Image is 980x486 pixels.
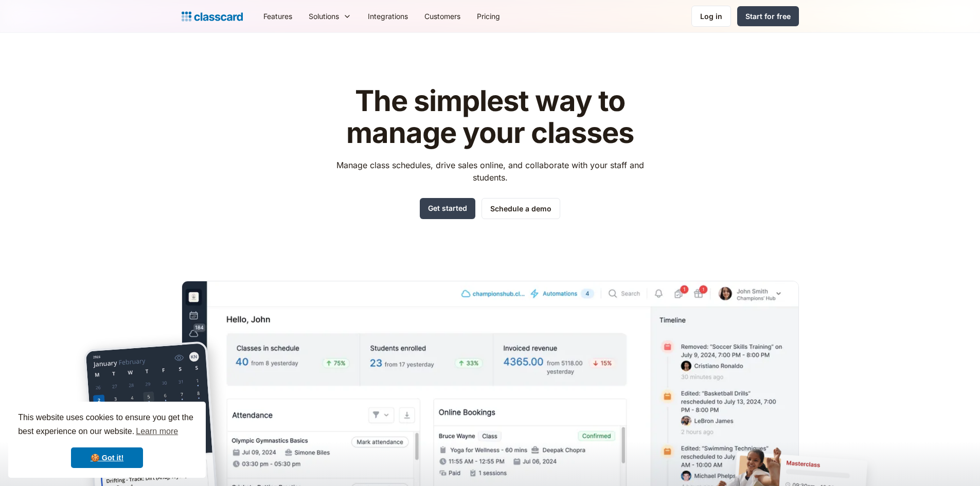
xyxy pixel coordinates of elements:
span: This website uses cookies to ensure you get the best experience on our website. [18,411,196,439]
a: Features [255,5,300,28]
div: cookieconsent [8,402,206,478]
div: Solutions [309,11,339,22]
a: Customers [416,5,469,28]
div: Solutions [300,5,360,28]
div: Log in [700,11,722,22]
a: Pricing [469,5,508,28]
div: Start for free [745,11,791,22]
h1: The simplest way to manage your classes [327,85,653,149]
a: Log in [691,6,731,27]
a: Schedule a demo [482,198,560,219]
a: Logo [182,9,243,24]
a: Integrations [360,5,416,28]
a: Get started [420,198,475,219]
a: dismiss cookie message [71,447,143,468]
p: Manage class schedules, drive sales online, and collaborate with your staff and students. [327,159,653,184]
a: Start for free [737,6,799,26]
a: learn more about cookies [134,424,180,439]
